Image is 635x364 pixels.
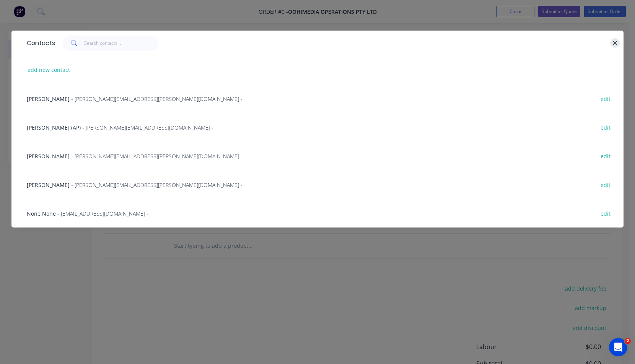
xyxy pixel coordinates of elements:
[71,95,243,102] span: - [PERSON_NAME][EMAIL_ADDRESS][PERSON_NAME][DOMAIN_NAME] -
[625,338,631,344] span: 2
[596,179,614,190] button: edit
[27,95,70,102] span: [PERSON_NAME]
[82,124,213,131] span: - [PERSON_NAME][EMAIL_ADDRESS][DOMAIN_NAME] -
[24,65,74,75] button: add new contact
[596,151,614,161] button: edit
[27,181,70,188] span: [PERSON_NAME]
[27,153,70,160] span: [PERSON_NAME]
[71,181,243,188] span: - [PERSON_NAME][EMAIL_ADDRESS][PERSON_NAME][DOMAIN_NAME] -
[27,124,81,131] span: [PERSON_NAME] (AP)
[596,122,614,132] button: edit
[609,338,627,356] iframe: Intercom live chat
[71,153,243,160] span: - [PERSON_NAME][EMAIL_ADDRESS][PERSON_NAME][DOMAIN_NAME] -
[27,210,56,217] span: None None
[23,31,55,55] div: Contacts
[596,208,614,218] button: edit
[596,93,614,104] button: edit
[84,36,159,51] input: Search contacts...
[57,210,148,217] span: - [EMAIL_ADDRESS][DOMAIN_NAME] -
